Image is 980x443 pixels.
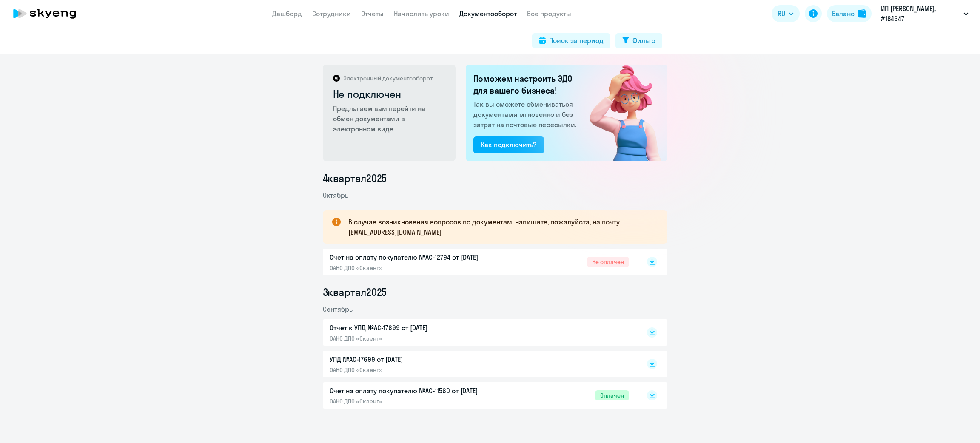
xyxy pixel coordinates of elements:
button: Фильтр [615,33,662,48]
div: Поиск за период [549,35,604,45]
h2: Не подключен [333,87,447,101]
p: ИП [PERSON_NAME], #184647 [881,3,960,24]
div: Фильтр [632,35,655,45]
p: Отчет к УПД №AC-17699 от [DATE] [330,323,508,333]
p: УПД №AC-17699 от [DATE] [330,354,508,364]
button: Балансbalance [827,5,872,22]
a: Начислить уроки [394,9,449,18]
p: Счет на оплату покупателю №AC-12794 от [DATE] [330,252,508,262]
a: УПД №AC-17699 от [DATE]ОАНО ДПО «Скаенг» [330,354,629,374]
p: Так вы сможете обмениваться документами мгновенно и без затрат на почтовые пересылки. [473,99,579,130]
button: RU [772,5,800,22]
li: 4 квартал 2025 [323,171,667,185]
a: Сотрудники [312,9,351,18]
p: Счет на оплату покупателю №AC-11560 от [DATE] [330,386,508,396]
button: Поиск за период [532,33,610,48]
span: RU [778,9,785,19]
p: Предлагаем вам перейти на обмен документами в электронном виде. [333,103,447,134]
p: В случае возникновения вопросов по документам, напишите, пожалуйста, на почту [EMAIL_ADDRESS][DOM... [348,217,652,237]
a: Счет на оплату покупателю №AC-12794 от [DATE]ОАНО ДПО «Скаенг»Не оплачен [330,252,629,272]
p: ОАНО ДПО «Скаенг» [330,398,508,405]
a: Отчет к УПД №AC-17699 от [DATE]ОАНО ДПО «Скаенг» [330,323,629,342]
img: not_connected [572,65,667,161]
p: Электронный документооборот [343,74,433,82]
p: ОАНО ДПО «Скаенг» [330,264,508,272]
span: Не оплачен [587,257,629,267]
span: Оплачен [595,390,629,400]
a: Отчеты [361,9,384,18]
p: ОАНО ДПО «Скаенг» [330,335,508,342]
a: Счет на оплату покупателю №AC-11560 от [DATE]ОАНО ДПО «Скаенг»Оплачен [330,386,629,405]
a: Все продукты [527,9,571,18]
div: Как подключить? [481,139,536,150]
a: Дашборд [272,9,302,18]
p: ОАНО ДПО «Скаенг» [330,366,508,374]
span: Октябрь [323,191,348,199]
h2: Поможем настроить ЭДО для вашего бизнеса! [473,73,579,97]
img: balance [858,9,866,18]
a: Документооборот [459,9,517,18]
button: ИП [PERSON_NAME], #184647 [877,3,973,24]
button: Как подключить? [473,136,544,153]
div: Баланс [832,9,855,19]
li: 3 квартал 2025 [323,285,667,299]
span: Сентябрь [323,305,353,313]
